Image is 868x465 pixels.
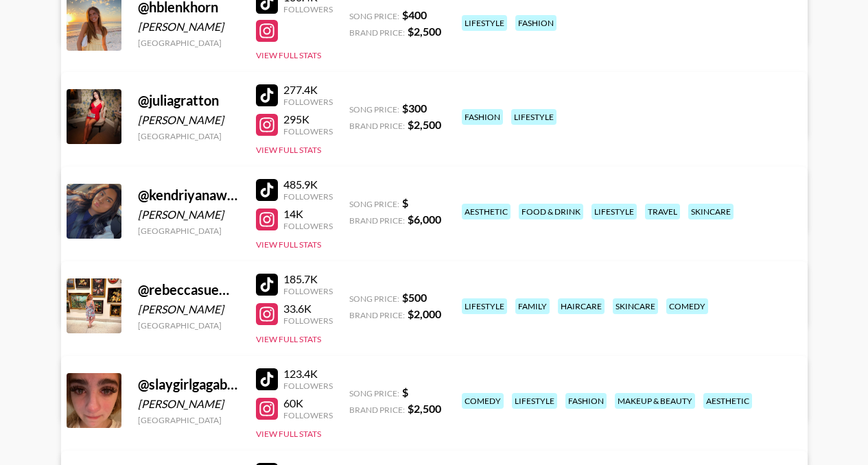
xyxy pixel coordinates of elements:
[283,410,333,420] div: Followers
[283,126,333,136] div: Followers
[645,204,680,219] div: travel
[402,8,427,21] strong: $ 400
[283,207,333,221] div: 14K
[283,178,333,191] div: 485.9K
[408,25,441,38] strong: $ 2,500
[349,121,405,131] span: Brand Price:
[283,315,333,326] div: Followers
[511,109,556,125] div: lifestyle
[283,97,333,107] div: Followers
[515,15,556,31] div: fashion
[283,302,333,315] div: 33.6K
[512,393,557,409] div: lifestyle
[138,131,239,141] div: [GEOGRAPHIC_DATA]
[402,196,408,209] strong: $
[591,204,637,219] div: lifestyle
[349,104,399,115] span: Song Price:
[666,298,708,314] div: comedy
[138,415,239,425] div: [GEOGRAPHIC_DATA]
[138,20,239,34] div: [PERSON_NAME]
[283,112,333,126] div: 295K
[138,320,239,331] div: [GEOGRAPHIC_DATA]
[402,102,427,115] strong: $ 300
[283,396,333,410] div: 60K
[462,109,503,125] div: fashion
[462,15,507,31] div: lifestyle
[138,38,239,48] div: [GEOGRAPHIC_DATA]
[349,405,405,415] span: Brand Price:
[283,4,333,14] div: Followers
[462,204,511,219] div: aesthetic
[283,367,333,381] div: 123.4K
[138,226,239,236] div: [GEOGRAPHIC_DATA]
[402,385,408,398] strong: $
[138,92,239,109] div: @ juliagratton
[283,381,333,391] div: Followers
[615,393,695,409] div: makeup & beauty
[349,388,399,398] span: Song Price:
[256,145,321,155] button: View Full Stats
[256,429,321,439] button: View Full Stats
[402,291,427,304] strong: $ 500
[256,239,321,250] button: View Full Stats
[349,11,399,21] span: Song Price:
[565,393,607,409] div: fashion
[519,204,583,219] div: food & drink
[349,310,405,320] span: Brand Price:
[138,302,239,316] div: [PERSON_NAME]
[349,215,405,226] span: Brand Price:
[138,208,239,222] div: [PERSON_NAME]
[613,298,658,314] div: skincare
[138,397,239,411] div: [PERSON_NAME]
[408,402,441,415] strong: $ 2,500
[256,50,321,60] button: View Full Stats
[349,27,405,38] span: Brand Price:
[283,191,333,202] div: Followers
[349,294,399,304] span: Song Price:
[283,286,333,296] div: Followers
[688,204,734,219] div: skincare
[283,272,333,286] div: 185.7K
[558,298,605,314] div: haircare
[408,118,441,131] strong: $ 2,500
[138,281,239,298] div: @ rebeccasuewatson
[283,83,333,97] div: 277.4K
[256,334,321,344] button: View Full Stats
[462,393,504,409] div: comedy
[408,307,441,320] strong: $ 2,000
[138,113,239,127] div: [PERSON_NAME]
[462,298,507,314] div: lifestyle
[408,213,441,226] strong: $ 6,000
[703,393,752,409] div: aesthetic
[515,298,550,314] div: family
[283,221,333,231] div: Followers
[349,199,399,209] span: Song Price:
[138,376,239,393] div: @ slaygirlgagaboots2
[138,187,239,204] div: @ kendriyanawilson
